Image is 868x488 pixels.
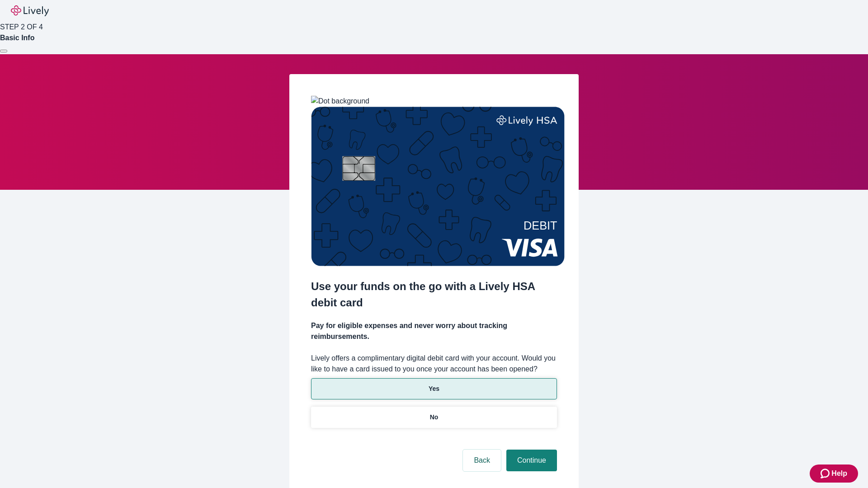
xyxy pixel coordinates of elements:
[821,468,831,479] svg: Zendesk support icon
[429,384,439,394] p: Yes
[311,407,557,428] button: No
[810,465,858,483] button: Zendesk support iconHelp
[311,107,565,266] img: Debit card
[311,278,557,311] h2: Use your funds on the go with a Lively HSA debit card
[463,450,501,471] button: Back
[11,5,49,16] img: Lively
[430,413,439,422] p: No
[311,353,557,375] label: Lively offers a complimentary digital debit card with your account. Would you like to have a card...
[311,320,557,342] h4: Pay for eligible expenses and never worry about tracking reimbursements.
[311,96,369,107] img: Dot background
[506,450,557,471] button: Continue
[831,468,847,479] span: Help
[311,378,557,399] button: Yes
